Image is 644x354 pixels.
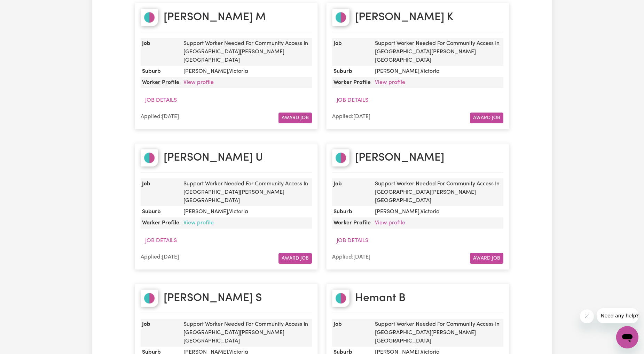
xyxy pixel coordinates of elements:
[332,290,350,307] img: Hemant
[470,253,503,264] button: Award Job
[164,151,263,164] h2: [PERSON_NAME] U
[332,234,373,247] button: Job Details
[181,319,312,347] dd: Support Worker Needed For Community Access In [GEOGRAPHIC_DATA][PERSON_NAME][GEOGRAPHIC_DATA]
[597,308,638,323] iframe: Message from company
[332,9,350,26] img: Sukhmeet
[164,11,266,24] h2: [PERSON_NAME] M
[332,77,372,88] dt: Worker Profile
[332,319,372,347] dt: Job
[141,234,181,247] button: Job Details
[183,80,214,85] a: View profile
[372,319,503,347] dd: Support Worker Needed For Community Access In [GEOGRAPHIC_DATA][PERSON_NAME][GEOGRAPHIC_DATA]
[181,206,312,217] dd: [PERSON_NAME] , Victoria
[332,114,370,120] span: Applied: [DATE]
[332,206,372,217] dt: Suburb
[141,178,181,206] dt: Job
[4,5,42,10] span: Need any help?
[616,326,638,348] iframe: Button to launch messaging window
[141,114,179,120] span: Applied: [DATE]
[372,178,503,206] dd: Support Worker Needed For Community Access In [GEOGRAPHIC_DATA][PERSON_NAME][GEOGRAPHIC_DATA]
[580,309,594,323] iframe: Close message
[141,94,181,107] button: Job Details
[141,9,158,26] img: Angela
[372,38,503,66] dd: Support Worker Needed For Community Access In [GEOGRAPHIC_DATA][PERSON_NAME][GEOGRAPHIC_DATA]
[141,254,179,260] span: Applied: [DATE]
[355,151,444,164] h2: [PERSON_NAME]
[355,292,406,305] h2: Hemant B
[141,149,158,167] img: Ekta
[141,206,181,217] dt: Suburb
[141,66,181,77] dt: Suburb
[332,254,370,260] span: Applied: [DATE]
[278,253,312,264] button: Award Job
[183,220,214,226] a: View profile
[332,217,372,229] dt: Worker Profile
[332,66,372,77] dt: Suburb
[372,66,503,77] dd: [PERSON_NAME] , Victoria
[470,113,503,123] button: Award Job
[164,292,262,305] h2: [PERSON_NAME] S
[355,11,454,24] h2: [PERSON_NAME] K
[181,178,312,206] dd: Support Worker Needed For Community Access In [GEOGRAPHIC_DATA][PERSON_NAME][GEOGRAPHIC_DATA]
[141,77,181,88] dt: Worker Profile
[332,178,372,206] dt: Job
[372,206,503,217] dd: [PERSON_NAME] , Victoria
[141,319,181,347] dt: Job
[332,149,350,167] img: Jazz Davies
[375,80,405,85] a: View profile
[181,66,312,77] dd: [PERSON_NAME] , Victoria
[141,38,181,66] dt: Job
[181,38,312,66] dd: Support Worker Needed For Community Access In [GEOGRAPHIC_DATA][PERSON_NAME][GEOGRAPHIC_DATA]
[141,217,181,229] dt: Worker Profile
[141,290,158,307] img: Gary
[332,38,372,66] dt: Job
[332,94,373,107] button: Job Details
[278,113,312,123] button: Award Job
[375,220,405,226] a: View profile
